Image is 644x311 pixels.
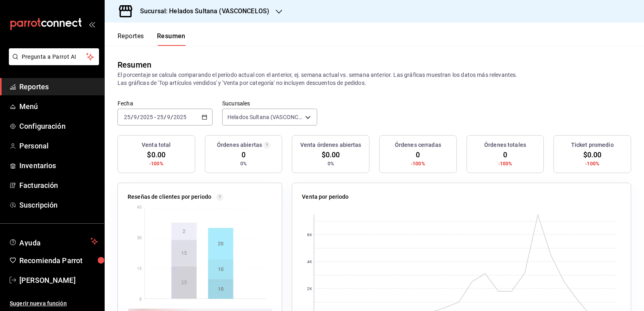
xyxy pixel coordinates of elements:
[133,114,137,120] input: --
[585,160,599,167] span: -100%
[149,160,163,167] span: -100%
[10,299,98,308] span: Sugerir nueva función
[19,140,98,151] span: Personal
[118,101,213,106] label: Fecha
[19,101,98,112] span: Menú
[416,149,420,160] span: 0
[167,114,171,120] input: --
[300,141,361,149] h3: Venta órdenes abiertas
[302,193,349,201] p: Venta por periodo
[157,32,186,46] button: Resumen
[9,48,99,65] button: Pregunta a Parrot AI
[240,160,247,167] span: 0%
[498,160,512,167] span: -100%
[142,141,171,149] h3: Venta total
[118,71,631,87] p: El porcentaje se calcula comparando el período actual con el anterior, ej. semana actual vs. sema...
[19,200,98,210] span: Suscripción
[131,114,133,120] span: /
[19,180,98,191] span: Facturación
[164,114,166,120] span: /
[171,114,173,120] span: /
[19,237,87,246] span: Ayuda
[157,114,164,120] input: --
[307,260,312,264] text: 4K
[571,141,614,149] h3: Ticket promedio
[128,193,211,201] p: Reseñas de clientes por periodo
[322,149,340,160] span: $0.00
[217,141,262,149] h3: Órdenes abiertas
[503,149,507,160] span: 0
[222,101,317,106] label: Sucursales
[134,6,269,16] h3: Sucursal: Helados Sultana (VASCONCELOS)
[484,141,526,149] h3: Órdenes totales
[173,114,187,120] input: ----
[154,114,156,120] span: -
[19,81,98,92] span: Reportes
[147,149,165,160] span: $0.00
[328,160,334,167] span: 0%
[411,160,425,167] span: -100%
[19,121,98,132] span: Configuración
[118,32,144,46] button: Reportes
[227,113,302,121] span: Helados Sultana (VASCONCELOS)
[124,114,131,120] input: --
[307,233,312,237] text: 6K
[118,59,151,71] div: Resumen
[137,114,140,120] span: /
[19,160,98,171] span: Inventarios
[19,255,98,266] span: Recomienda Parrot
[89,21,95,27] button: open_drawer_menu
[6,58,99,67] a: Pregunta a Parrot AI
[22,53,87,61] span: Pregunta a Parrot AI
[242,149,246,160] span: 0
[140,114,153,120] input: ----
[19,275,98,286] span: [PERSON_NAME]
[395,141,441,149] h3: Órdenes cerradas
[118,32,186,46] div: navigation tabs
[307,286,312,291] text: 2K
[583,149,602,160] span: $0.00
